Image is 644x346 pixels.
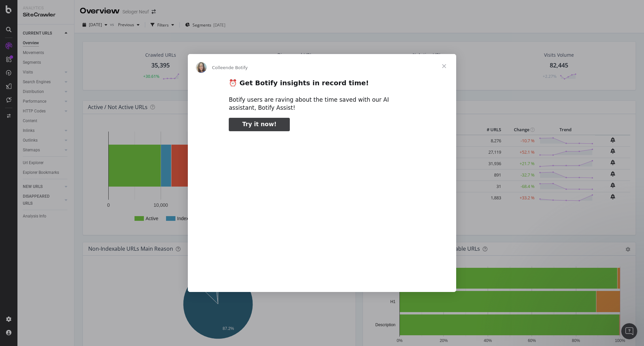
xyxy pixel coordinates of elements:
h2: ⏰ Get Botify insights in record time! [229,79,415,91]
span: Fermer [432,54,456,78]
span: Colleen [212,65,228,70]
video: Regarder la vidéo [182,137,462,277]
img: Profile image for Colleen [196,62,207,73]
span: Try it now! [242,121,276,128]
a: Try it now! [229,118,290,131]
div: Botify users are raving about the time saved with our AI assistant, Botify Assist! [229,96,415,112]
span: de Botify [228,65,248,70]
